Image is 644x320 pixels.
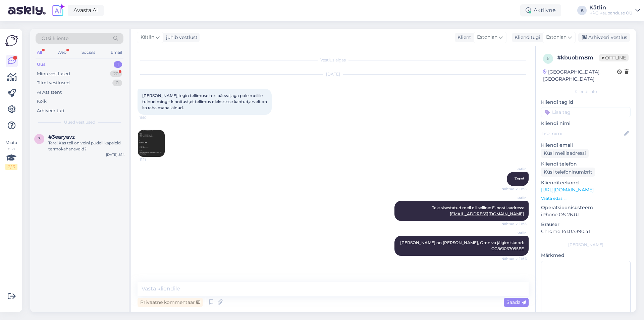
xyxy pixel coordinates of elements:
[541,142,631,149] p: Kliendi email
[5,140,17,170] div: Vaata siia
[541,89,631,95] div: Kliendi info
[37,80,70,86] div: Tiimi vestlused
[541,130,623,137] input: Lisa nimi
[5,34,18,47] img: Askly Logo
[56,48,68,57] div: Web
[541,228,631,235] p: Chrome 141.0.7390.41
[501,221,527,226] span: Nähtud ✓ 11:35
[506,299,526,305] span: Saada
[541,211,631,218] p: iPhone OS 26.0.1
[37,89,62,96] div: AI Assistent
[80,48,97,57] div: Socials
[501,256,527,261] span: Nähtud ✓ 11:36
[541,179,631,186] p: Klienditeekond
[515,176,524,181] span: Tere!
[140,157,165,162] span: 11:11
[138,57,529,63] div: Vestlus algas
[589,5,640,16] a: KätlinKPG Kaubanduse OÜ
[400,240,525,251] span: [PERSON_NAME] on [PERSON_NAME], Omniva jälgimiskood: CC861067095EE
[557,54,599,62] div: # kbuobm8m
[501,186,527,191] span: Nähtud ✓ 11:35
[599,54,629,61] span: Offline
[501,230,527,235] span: Kätlin
[541,168,595,177] div: Küsi telefoninumbrit
[37,71,70,77] div: Minu vestlused
[42,35,68,42] span: Otsi kliente
[541,187,594,193] a: [URL][DOMAIN_NAME]
[501,195,527,200] span: Kätlin
[142,93,268,110] span: [PERSON_NAME],tegin tellimuse teisipäeval,aga pole meilile tulnud mingit kinnitust,et tellimus ol...
[48,134,75,140] span: #3earyavz
[541,161,631,168] p: Kliendi telefon
[450,211,524,216] a: [EMAIL_ADDRESS][DOMAIN_NAME]
[541,195,631,201] p: Vaata edasi ...
[541,221,631,228] p: Brauser
[163,34,198,41] div: juhib vestlust
[432,205,524,216] span: Teie sisestatud meil oli selline: E-posti aadress:
[541,149,589,158] div: Küsi meiliaadressi
[109,48,123,57] div: Email
[138,71,529,77] div: [DATE]
[37,98,47,105] div: Kõik
[51,3,65,17] img: explore-ai
[455,34,471,41] div: Klient
[38,136,41,141] span: 3
[36,48,43,57] div: All
[138,130,165,157] img: Attachment
[543,68,617,83] div: [GEOGRAPHIC_DATA], [GEOGRAPHIC_DATA]
[501,167,527,172] span: Kätlin
[589,5,633,10] div: Kätlin
[141,34,154,41] span: Kätlin
[64,119,95,125] span: Uued vestlused
[541,204,631,211] p: Operatsioonisüsteem
[546,34,567,41] span: Estonian
[520,4,561,16] div: Aktiivne
[112,80,122,86] div: 0
[68,5,104,16] a: Avasta AI
[578,33,630,42] div: Arhiveeri vestlus
[114,61,122,68] div: 1
[106,152,125,157] div: [DATE] 8:14
[477,34,497,41] span: Estonian
[138,298,203,307] div: Privaatne kommentaar
[5,164,17,170] div: 2 / 3
[541,120,631,127] p: Kliendi nimi
[541,252,631,259] p: Märkmed
[140,115,165,120] span: 11:10
[541,107,631,117] input: Lisa tag
[48,140,125,152] div: Tere! Kas teil on veini pudeli kapsleid termokahanevaid?
[541,242,631,248] div: [PERSON_NAME]
[512,34,540,41] div: Klienditugi
[541,99,631,106] p: Kliendi tag'id
[37,61,46,68] div: Uus
[110,71,122,77] div: 20
[547,56,550,61] span: k
[589,10,633,16] div: KPG Kaubanduse OÜ
[37,107,64,114] div: Arhiveeritud
[577,6,587,15] div: K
